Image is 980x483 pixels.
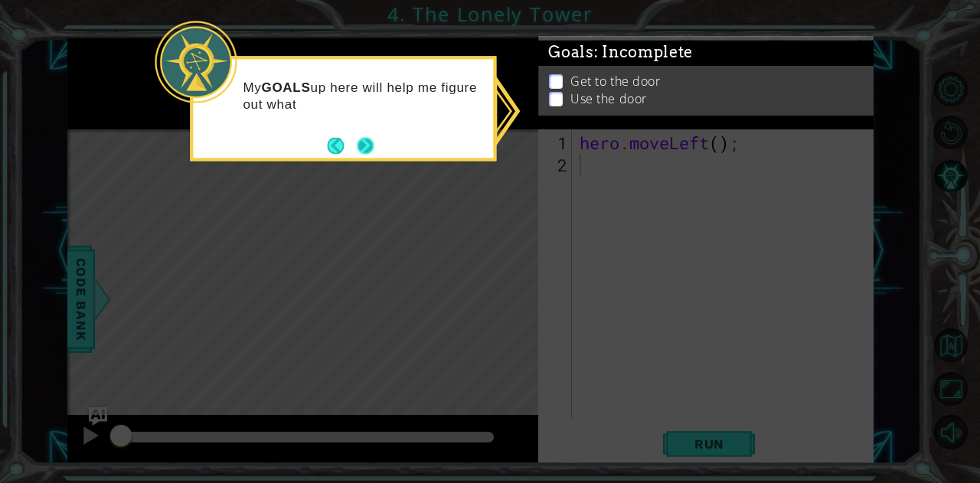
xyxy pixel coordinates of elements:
span: Goals [548,50,693,69]
strong: GOALS [261,80,310,95]
span: : Incomplete [594,50,693,68]
button: Back [327,137,357,154]
p: Use the door [570,97,647,114]
p: Get to the door [570,80,660,96]
p: My up here will help me figure out what [243,80,482,113]
button: Next [357,137,374,154]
